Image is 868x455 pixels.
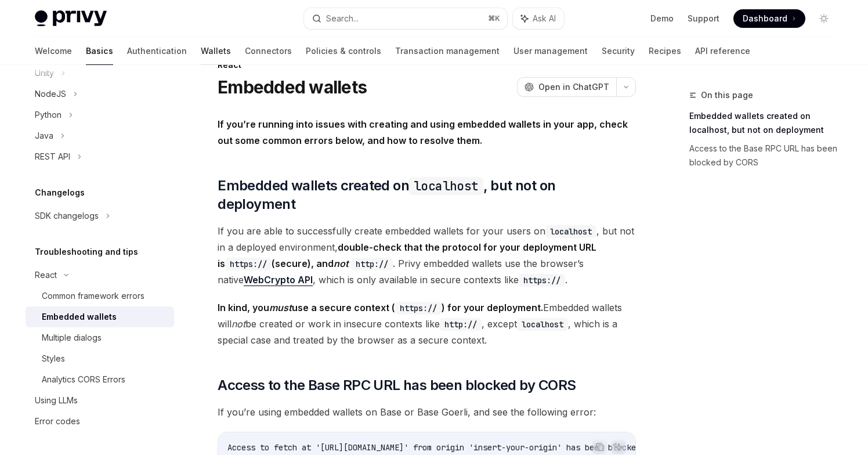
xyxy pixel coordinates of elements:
span: Open in ChatGPT [538,81,609,93]
div: Java [35,129,53,143]
span: Access to the Base RPC URL has been blocked by CORS [218,376,576,395]
a: Security [602,37,635,65]
div: Using LLMs [35,393,78,407]
strong: If you’re running into issues with creating and using embedded wallets in your app, check out som... [218,118,628,146]
code: localhost [409,177,483,195]
div: Python [35,108,62,122]
div: Analytics CORS Errors [42,373,125,387]
strong: In kind, you use a secure context ( ) for your deployment. [218,302,543,313]
code: http:// [440,318,482,331]
span: Dashboard [743,13,787,24]
a: Using LLMs [26,390,174,411]
a: Wallets [201,37,231,65]
em: not [232,318,245,330]
em: not [334,258,349,269]
div: Multiple dialogs [42,331,102,345]
a: Policies & controls [306,37,381,65]
a: Basics [86,37,113,65]
button: Toggle dark mode [815,9,833,28]
span: Embedded wallets will be created or work in insecure contexts like , except , which is a special ... [218,299,636,348]
a: Styles [26,348,174,369]
code: https:// [225,258,272,270]
span: Embedded wallets created on , but not on deployment [218,176,636,214]
div: React [218,59,636,71]
h1: Embedded wallets [218,77,367,98]
div: React [35,268,57,282]
span: Access to fetch at '[URL][DOMAIN_NAME]' from origin 'insert-your-origin' has been blocked by CORS... [227,442,724,453]
a: User management [513,37,588,65]
button: Ask AI [611,439,626,454]
a: Common framework errors [26,286,174,306]
span: On this page [701,88,753,102]
a: Dashboard [733,9,805,28]
span: Ask AI [533,13,556,24]
a: Transaction management [395,37,500,65]
div: NodeJS [35,87,66,101]
button: Open in ChatGPT [517,77,616,97]
span: ⌘ K [488,14,500,23]
div: Embedded wallets [42,310,117,324]
a: Access to the Base RPC URL has been blocked by CORS [689,139,842,172]
a: API reference [695,37,750,65]
a: Connectors [245,37,292,65]
a: Embedded wallets [26,306,174,327]
code: localhost [517,318,568,331]
div: Search... [326,12,359,26]
a: Recipes [649,37,681,65]
a: Embedded wallets created on localhost, but not on deployment [689,107,842,139]
a: Welcome [35,37,72,65]
div: Styles [42,352,65,366]
img: light logo [35,10,107,27]
em: must [269,302,292,313]
strong: double-check that the protocol for your deployment URL is (secure), and [218,241,596,269]
code: https:// [519,274,565,287]
code: https:// [395,302,442,315]
a: Multiple dialogs [26,327,174,348]
a: Analytics CORS Errors [26,369,174,390]
code: localhost [545,225,596,238]
span: If you’re using embedded wallets on Base or Base Goerli, and see the following error: [218,404,636,420]
div: Common framework errors [42,289,144,303]
button: Ask AI [513,8,564,29]
a: Authentication [127,37,187,65]
div: SDK changelogs [35,209,99,223]
h5: Changelogs [35,186,85,200]
a: Support [688,13,719,24]
a: WebCrypto API [244,274,313,286]
a: Demo [650,13,674,24]
code: http:// [351,258,393,270]
h5: Troubleshooting and tips [35,245,138,259]
button: Search...⌘K [304,8,507,29]
div: REST API [35,150,70,164]
div: Error codes [35,414,80,428]
span: If you are able to successfully create embedded wallets for your users on , but not in a deployed... [218,223,636,288]
button: Copy the contents from the code block [592,439,607,454]
a: Error codes [26,411,174,432]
